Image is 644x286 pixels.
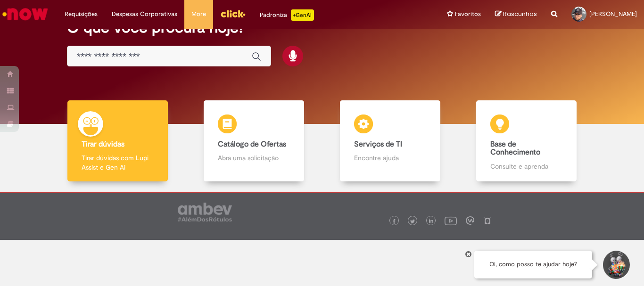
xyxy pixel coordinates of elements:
p: Encontre ajuda [354,153,426,163]
a: Rascunhos [495,10,537,19]
a: Catálogo de Ofertas Abra uma solicitação [186,100,322,182]
div: Oi, como posso te ajudar hoje? [474,251,592,278]
p: Consulte e aprenda [490,162,562,171]
span: Rascunhos [503,9,537,18]
p: +GenAi [291,9,314,21]
div: Padroniza [260,9,314,21]
p: Abra uma solicitação [218,153,289,163]
a: Serviços de TI Encontre ajuda [322,100,458,182]
b: Catálogo de Ofertas [218,139,286,149]
span: Favoritos [455,9,481,19]
span: More [191,9,206,19]
b: Tirar dúvidas [82,139,124,149]
a: Base de Conhecimento Consulte e aprenda [458,100,594,182]
img: logo_footer_naosei.png [483,216,492,225]
img: click_logo_yellow_360x200.png [220,7,246,21]
span: [PERSON_NAME] [589,10,637,18]
img: logo_footer_ambev_rotulo_gray.png [178,203,232,221]
img: logo_footer_twitter.png [410,219,415,224]
h2: O que você procura hoje? [67,19,577,36]
b: Serviços de TI [354,139,402,149]
a: Tirar dúvidas Tirar dúvidas com Lupi Assist e Gen Ai [50,100,186,182]
span: Requisições [65,9,98,19]
span: Despesas Corporativas [112,9,177,19]
img: logo_footer_workplace.png [466,216,474,225]
b: Base de Conhecimento [490,139,540,157]
button: Iniciar Conversa de Suporte [602,251,630,279]
p: Tirar dúvidas com Lupi Assist e Gen Ai [82,153,153,172]
img: logo_footer_youtube.png [445,214,457,227]
img: ServiceNow [1,5,50,24]
img: logo_footer_facebook.png [392,219,396,224]
img: logo_footer_linkedin.png [429,219,434,224]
